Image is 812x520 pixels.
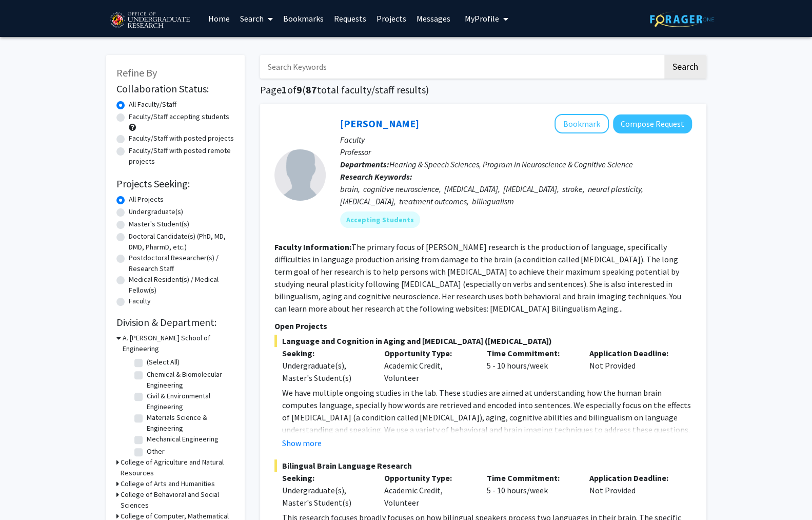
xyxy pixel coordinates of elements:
span: 87 [306,83,317,96]
label: Doctoral Candidate(s) (PhD, MD, DMD, PharmD, etc.) [129,231,234,253]
label: Mechanical Engineering [147,434,219,445]
span: Hearing & Speech Sciences, Program in Neuroscience & Cognitive Science [389,159,633,169]
a: Projects [371,1,411,36]
a: Search [235,1,278,36]
div: brain, cognitive neuroscience, [MEDICAL_DATA], [MEDICAL_DATA], stroke, neural plasticity, [MEDICA... [340,183,692,207]
label: (Select All) [147,357,180,368]
p: We have multiple ongoing studies in the lab. These studies are aimed at understanding how the hum... [282,387,692,436]
p: Open Projects [274,320,692,332]
p: Application Deadline: [589,472,677,484]
h2: Division & Department: [116,316,234,329]
p: Application Deadline: [589,347,677,359]
label: Master's Student(s) [129,219,189,229]
h3: A. [PERSON_NAME] School of Engineering [123,333,234,354]
a: Requests [329,1,371,36]
img: ForagerOne Logo [650,11,714,27]
button: Search [664,55,706,79]
img: University of Maryland Logo [106,8,193,33]
button: Compose Request to Yasmeen Faroqi-Shah [613,114,692,133]
label: Faculty [129,296,151,306]
a: Bookmarks [278,1,329,36]
fg-read-more: The primary focus of [PERSON_NAME] research is the production of language, specifically difficult... [274,242,681,314]
h3: College of Agriculture and Natural Resources [121,457,234,478]
p: Seeking: [282,472,369,484]
mat-chip: Accepting Students [340,211,420,228]
a: Messages [411,1,455,36]
span: Language and Cognition in Aging and [MEDICAL_DATA] ([MEDICAL_DATA]) [274,335,692,347]
span: Refine By [116,66,157,79]
h3: College of Arts and Humanities [121,478,215,489]
div: 5 - 10 hours/week [479,472,582,509]
b: Research Keywords: [340,171,412,182]
iframe: Chat [8,474,44,512]
label: Civil & Environmental Engineering [147,391,232,412]
span: 1 [282,83,287,96]
label: Faculty/Staff with posted remote projects [129,145,234,167]
span: My Profile [465,13,499,24]
b: Faculty Information: [274,242,351,252]
p: Faculty [340,133,692,146]
p: Time Commitment: [487,347,574,359]
input: Search Keywords [260,55,663,79]
span: Bilingual Brain Language Research [274,459,692,472]
h2: Collaboration Status: [116,83,234,95]
label: Chemical & Biomolecular Engineering [147,369,232,391]
div: Academic Credit, Volunteer [377,472,479,509]
div: Not Provided [582,472,684,509]
div: Undergraduate(s), Master's Student(s) [282,484,369,509]
a: Home [203,1,235,36]
h3: College of Behavioral and Social Sciences [121,489,234,511]
label: Postdoctoral Researcher(s) / Research Staff [129,253,234,274]
h1: Page of ( total faculty/staff results) [260,84,706,96]
label: Undergraduate(s) [129,206,183,217]
b: Departments: [340,159,389,169]
label: Materials Science & Engineering [147,412,232,434]
span: 9 [296,83,302,96]
label: Faculty/Staff with posted projects [129,133,234,144]
div: Undergraduate(s), Master's Student(s) [282,359,369,384]
a: [PERSON_NAME] [340,117,419,130]
p: Opportunity Type: [384,472,471,484]
label: All Faculty/Staff [129,99,176,110]
div: Academic Credit, Volunteer [377,347,479,384]
div: Not Provided [582,347,684,384]
p: Professor [340,146,692,158]
button: Show more [282,437,322,449]
label: All Projects [129,194,164,205]
div: 5 - 10 hours/week [479,347,582,384]
p: Opportunity Type: [384,347,471,359]
button: Add Yasmeen Faroqi-Shah to Bookmarks [554,114,609,133]
p: Seeking: [282,347,369,359]
p: Time Commitment: [487,472,574,484]
label: Medical Resident(s) / Medical Fellow(s) [129,274,234,296]
label: Other [147,446,165,457]
label: Faculty/Staff accepting students [129,111,229,122]
h2: Projects Seeking: [116,178,234,190]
